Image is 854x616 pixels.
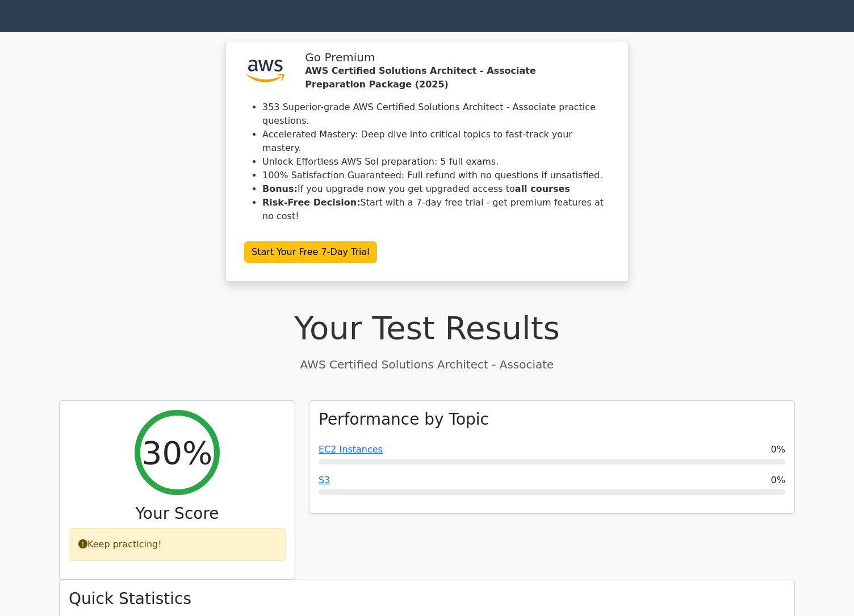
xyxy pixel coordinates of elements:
[319,444,383,455] a: EC2 Instances
[771,473,785,487] span: 0%
[319,475,330,485] a: S3
[69,528,286,561] div: Keep practicing!
[69,589,785,609] h3: Quick Statistics
[59,356,795,373] p: AWS Certified Solutions Architect - Associate
[771,443,785,456] span: 0%
[244,241,377,263] a: Start Your Free 7-Day Trial
[59,309,795,347] h1: Your Test Results
[69,504,286,523] h3: Your Score
[319,410,785,429] h3: Performance by Topic
[142,434,212,472] h2: 30%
